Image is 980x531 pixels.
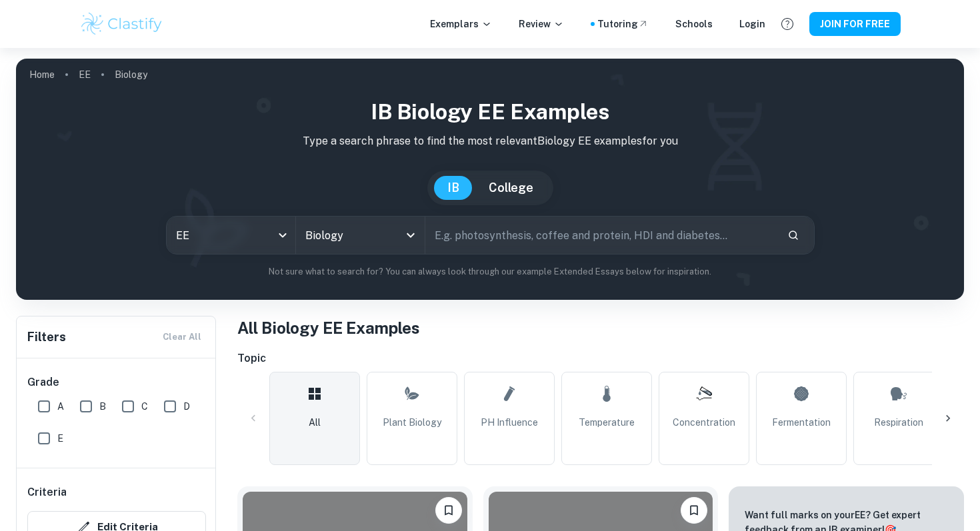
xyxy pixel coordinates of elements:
[57,431,63,446] span: E
[809,12,901,36] button: JOIN FOR FREE
[776,13,799,35] button: Help and Feedback
[401,226,420,245] button: Open
[79,11,164,37] img: Clastify logo
[434,176,473,200] button: IB
[27,484,67,500] h6: Criteria
[27,96,953,128] h1: IB Biology EE examples
[57,399,64,414] span: A
[597,17,649,31] a: Tutoring
[425,217,777,254] input: E.g. photosynthesis, coffee and protein, HDI and diabetes...
[99,399,106,414] span: B
[681,497,707,524] button: Please log in to bookmark exemplars
[673,415,735,430] span: Concentration
[79,65,91,84] a: EE
[475,176,547,200] button: College
[237,350,964,366] h6: Topic
[782,224,805,247] button: Search
[874,415,923,430] span: Respiration
[183,399,190,414] span: D
[739,17,765,31] a: Login
[435,497,462,524] button: Please log in to bookmark exemplars
[772,415,831,430] span: Fermentation
[579,415,635,430] span: Temperature
[16,59,964,300] img: profile cover
[430,17,492,31] p: Exemplars
[141,399,148,414] span: C
[383,415,441,430] span: Plant Biology
[29,65,55,84] a: Home
[481,415,538,430] span: pH Influence
[675,17,713,31] a: Schools
[27,133,953,149] p: Type a search phrase to find the most relevant Biology EE examples for you
[27,265,953,278] p: Not sure what to search for? You can always look through our example Extended Essays below for in...
[309,415,321,430] span: All
[167,217,295,254] div: EE
[237,316,964,340] h1: All Biology EE Examples
[115,67,147,82] p: Biology
[27,374,206,390] h6: Grade
[27,328,66,346] h6: Filters
[519,17,564,31] p: Review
